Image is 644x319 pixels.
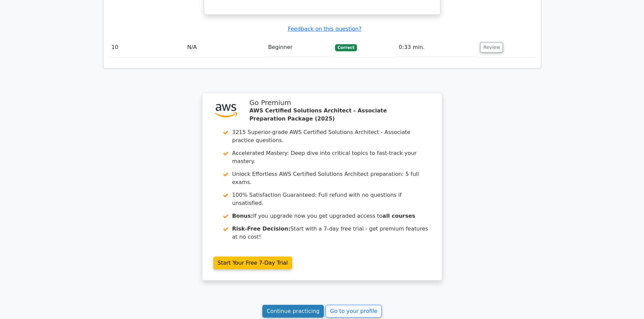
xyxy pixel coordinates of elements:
[480,42,503,53] button: Review
[265,38,332,57] td: Beginner
[109,38,185,57] td: 10
[396,38,478,57] td: 0:33 min.
[326,305,382,318] a: Go to your profile
[288,26,361,32] a: Feedback on this question?
[185,38,265,57] td: N/A
[213,257,292,269] a: Start Your Free 7-Day Trial
[335,44,357,51] span: Correct
[262,305,324,318] a: Continue practicing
